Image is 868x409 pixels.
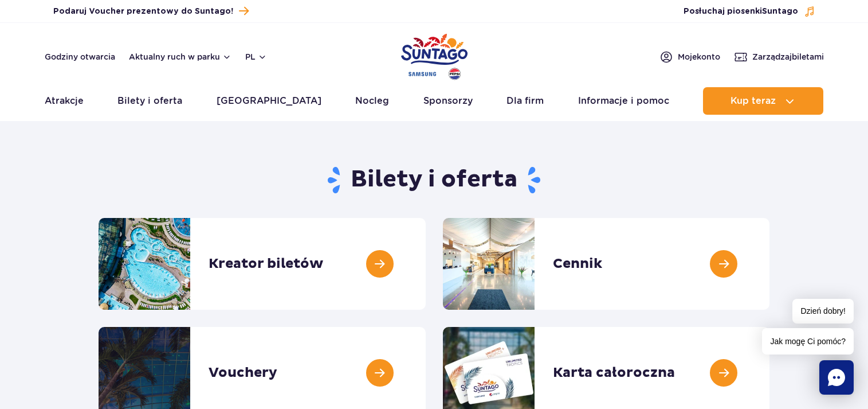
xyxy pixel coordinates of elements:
a: Atrakcje [45,87,84,115]
span: Posłuchaj piosenki [684,6,798,17]
h1: Bilety i oferta [99,165,769,195]
a: Bilety i oferta [117,87,182,115]
span: Zarządzaj biletami [752,51,824,63]
a: Podaruj Voucher prezentowy do Suntago! [53,3,249,19]
a: Sponsorzy [423,87,473,115]
span: Dzień dobry! [792,299,854,324]
button: Kup teraz [703,87,823,115]
a: Nocleg [355,87,389,115]
span: Podaruj Voucher prezentowy do Suntago! [53,6,233,17]
a: Informacje i pomoc [578,87,669,115]
button: Posłuchaj piosenkiSuntago [684,6,815,17]
a: Godziny otwarcia [45,51,115,63]
span: Moje konto [678,51,720,63]
a: Park of Poland [401,29,468,81]
a: Zarządzajbiletami [734,50,824,64]
span: Jak mogę Ci pomóc? [762,328,854,355]
a: Dla firm [506,87,544,115]
span: Suntago [762,7,798,15]
button: Aktualny ruch w parku [129,52,231,61]
a: [GEOGRAPHIC_DATA] [217,87,321,115]
a: Mojekonto [659,50,720,64]
button: pl [245,51,267,63]
div: Chat [819,360,854,395]
span: Kup teraz [730,96,776,106]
